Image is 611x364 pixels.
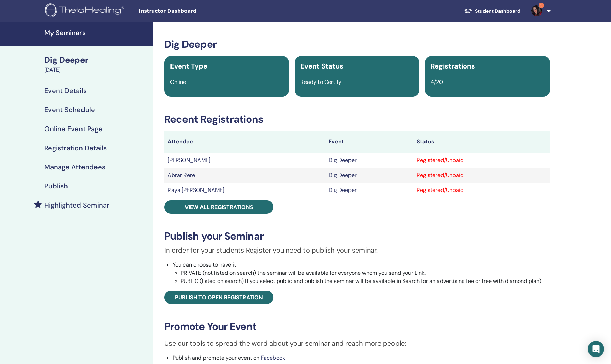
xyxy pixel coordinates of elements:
h3: Publish your Seminar [164,230,550,242]
span: Event Type [170,62,207,71]
div: Registered/Unpaid [417,186,547,194]
h4: Registration Details [44,144,107,152]
a: Publish to open registration [164,291,273,304]
h4: Manage Attendees [44,163,105,171]
img: logo.png [45,3,126,19]
h4: My Seminars [44,29,149,37]
span: 3 [539,3,544,8]
td: [PERSON_NAME] [164,153,325,168]
span: Instructor Dashboard [139,7,241,15]
img: default.jpg [531,5,542,16]
th: Attendee [164,131,325,153]
a: Facebook [261,354,285,361]
span: 4/20 [431,78,443,86]
li: You can choose to have it [173,261,550,285]
h3: Recent Registrations [164,113,550,125]
span: View all registrations [185,203,253,211]
span: Online [170,78,186,86]
td: Raya [PERSON_NAME] [164,183,325,198]
td: Dig Deeper [325,183,414,198]
td: Dig Deeper [325,168,414,183]
td: Abrar Rere [164,168,325,183]
h4: Publish [44,182,68,190]
h4: Event Details [44,87,87,95]
img: graduation-cap-white.svg [464,8,472,14]
p: Use our tools to spread the word about your seminar and reach more people: [164,338,550,348]
li: PUBLIC (listed on search) If you select public and publish the seminar will be available in Searc... [181,277,550,285]
div: Dig Deeper [44,54,149,66]
li: Publish and promote your event on [173,354,550,362]
a: Dig Deeper[DATE] [40,54,153,74]
h4: Highlighted Seminar [44,201,109,209]
li: PRIVATE (not listed on search) the seminar will be available for everyone whom you send your Link. [181,269,550,277]
a: Student Dashboard [459,5,526,17]
span: Registrations [431,62,475,71]
h4: Event Schedule [44,106,95,114]
span: Ready to Certify [300,78,341,86]
div: [DATE] [44,66,149,74]
h3: Dig Deeper [164,38,550,50]
th: Status [413,131,550,153]
span: Event Status [300,62,343,71]
div: Registered/Unpaid [417,156,547,164]
span: Publish to open registration [175,294,263,301]
th: Event [325,131,414,153]
h4: Online Event Page [44,125,103,133]
a: View all registrations [164,200,273,214]
h3: Promote Your Event [164,320,550,333]
td: Dig Deeper [325,153,414,168]
div: Open Intercom Messenger [588,341,604,357]
p: In order for your students Register you need to publish your seminar. [164,245,550,255]
div: Registered/Unpaid [417,171,547,179]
